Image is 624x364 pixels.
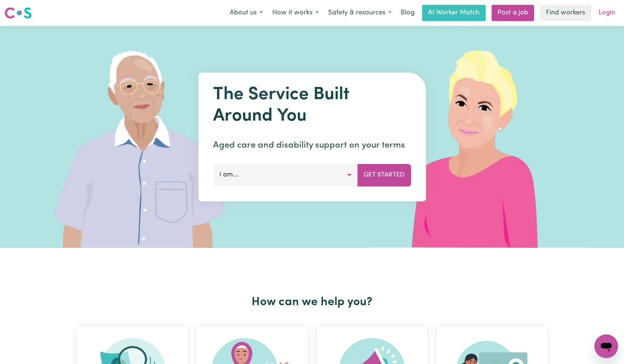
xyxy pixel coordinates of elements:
a: Find workers [540,5,591,21]
h1: The Service Built Around You [213,84,411,127]
a: Blog [396,5,419,21]
a: Post a job [492,5,534,21]
a: AI Worker Match [422,5,486,21]
a: Login [594,5,620,21]
button: Safety & resources [323,5,396,21]
button: About us [225,5,267,21]
button: Get Started [357,164,411,186]
iframe: Button to launch messaging window [594,334,618,358]
img: Careseekers logo [4,6,32,20]
h2: How can we help you? [72,295,552,309]
a: Careseekers logo [4,4,32,21]
button: I am... [213,164,358,186]
button: How it works [267,5,323,21]
p: Aged care and disability support on your terms [213,139,411,152]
